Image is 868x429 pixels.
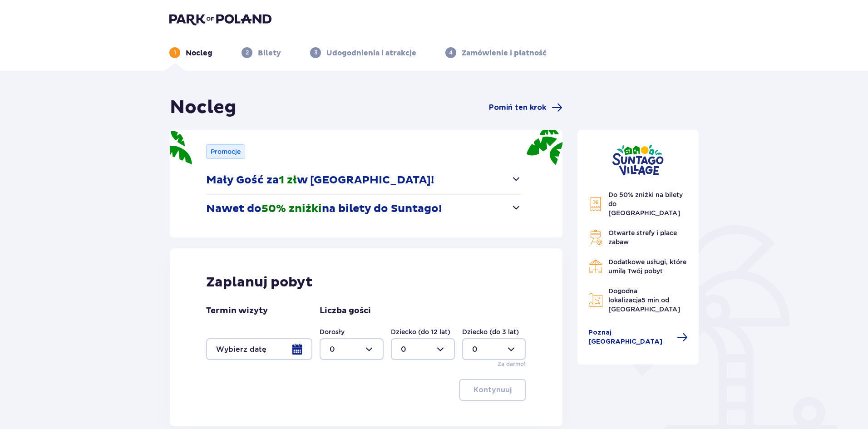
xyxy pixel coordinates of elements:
[608,191,683,217] span: Do 50% zniżki na bilety do [GEOGRAPHIC_DATA]
[612,144,664,176] img: Suntago Village
[186,48,212,58] p: Nocleg
[462,48,547,58] p: Zamówienie i płatność
[588,197,603,212] img: Discount Icon
[246,49,249,57] p: 2
[170,96,237,119] h1: Nocleg
[261,202,322,216] span: 50% zniżki
[588,230,603,245] img: Grill Icon
[174,49,176,57] p: 1
[320,306,371,316] p: Liczba gości
[206,202,442,216] p: Nawet do na bilety do Suntago!
[462,327,519,336] label: Dziecko (do 3 lat)
[391,327,450,336] label: Dziecko (do 12 lat)
[498,360,526,368] p: Za darmo!
[211,147,241,156] p: Promocje
[473,385,512,395] p: Kontynuuj
[588,328,672,346] span: Poznaj [GEOGRAPHIC_DATA]
[206,166,522,194] button: Mały Gość za1 złw [GEOGRAPHIC_DATA]!
[314,49,317,57] p: 3
[169,47,212,58] div: 1Nocleg
[242,47,281,58] div: 2Bilety
[445,47,547,58] div: 4Zamówienie i płatność
[459,379,526,401] button: Kontynuuj
[258,48,281,58] p: Bilety
[588,293,603,307] img: Map Icon
[608,229,677,246] span: Otwarte strefy i place zabaw
[310,47,416,58] div: 3Udogodnienia i atrakcje
[489,102,562,113] a: Pomiń ten krok
[320,327,345,336] label: Dorosły
[169,13,271,25] img: Park of Poland logo
[326,48,416,58] p: Udogodnienia i atrakcje
[279,173,297,187] span: 1 zł
[449,49,453,57] p: 4
[489,103,546,113] span: Pomiń ten krok
[206,195,522,223] button: Nawet do50% zniżkina bilety do Suntago!
[588,328,688,346] a: Poznaj [GEOGRAPHIC_DATA]
[608,287,680,313] span: Dogodna lokalizacja od [GEOGRAPHIC_DATA]
[588,259,603,274] img: Restaurant Icon
[206,306,268,316] p: Termin wizyty
[641,296,661,304] span: 5 min.
[206,274,313,291] p: Zaplanuj pobyt
[608,258,686,275] span: Dodatkowe usługi, które umilą Twój pobyt
[206,173,434,187] p: Mały Gość za w [GEOGRAPHIC_DATA]!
